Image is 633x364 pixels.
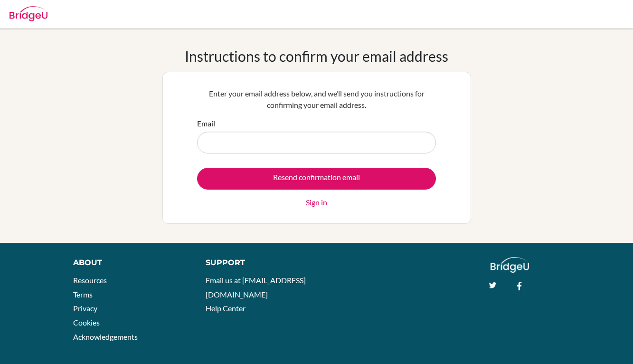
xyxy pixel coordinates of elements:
a: Cookies [73,318,100,327]
h1: Instructions to confirm your email address [185,48,448,65]
a: Acknowledgements [73,332,138,341]
input: Resend confirmation email [197,168,436,190]
a: Privacy [73,304,97,313]
img: Bridge-U [9,6,47,21]
a: Resources [73,276,107,285]
p: Enter your email address below, and we’ll send you instructions for confirming your email address. [197,88,436,111]
img: logo_white@2x-f4f0deed5e89b7ecb1c2cc34c3e3d731f90f0f143d5ea2071677605dd97b5244.png [491,257,529,273]
a: Sign in [306,197,327,208]
div: About [73,257,184,268]
label: Email [197,118,215,129]
div: Support [206,257,307,268]
a: Email us at [EMAIL_ADDRESS][DOMAIN_NAME] [206,276,306,299]
a: Help Center [206,304,246,313]
a: Terms [73,290,93,299]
